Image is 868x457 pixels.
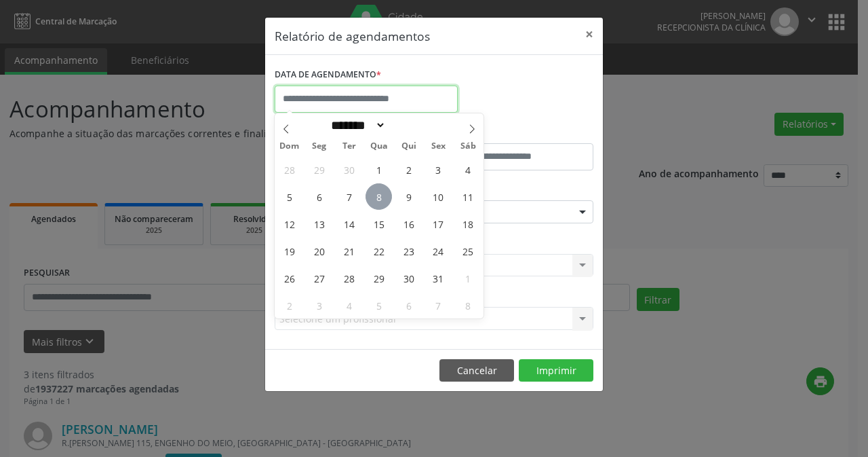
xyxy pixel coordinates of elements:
h5: Relatório de agendamentos [275,27,430,45]
span: Outubro 24, 2025 [425,238,452,264]
span: Novembro 2, 2025 [276,292,302,318]
span: Novembro 1, 2025 [455,265,481,291]
span: Outubro 20, 2025 [306,238,332,264]
span: Novembro 5, 2025 [366,292,392,318]
span: Outubro 28, 2025 [336,265,362,291]
label: ATÉ [437,122,593,143]
span: Novembro 6, 2025 [395,292,422,318]
span: Outubro 29, 2025 [366,265,392,291]
button: Close [576,18,603,51]
span: Qua [364,142,394,151]
span: Outubro 23, 2025 [395,238,422,264]
span: Outubro 14, 2025 [336,211,362,237]
span: Sáb [454,142,484,151]
span: Seg [304,142,334,151]
span: Sex [424,142,454,151]
span: Outubro 21, 2025 [336,238,362,264]
select: Month [327,118,387,132]
span: Outubro 6, 2025 [306,183,332,210]
span: Outubro 13, 2025 [306,211,332,237]
span: Outubro 16, 2025 [395,211,422,237]
button: Cancelar [439,359,514,382]
span: Novembro 3, 2025 [306,292,332,318]
span: Outubro 19, 2025 [276,238,302,264]
label: DATA DE AGENDAMENTO [275,65,381,86]
span: Setembro 30, 2025 [336,156,362,183]
span: Ter [334,142,364,151]
span: Outubro 1, 2025 [366,156,392,183]
span: Outubro 26, 2025 [276,265,302,291]
span: Dom [275,142,304,151]
span: Outubro 8, 2025 [366,183,392,210]
span: Outubro 3, 2025 [425,156,452,183]
span: Outubro 4, 2025 [455,156,481,183]
span: Outubro 15, 2025 [366,211,392,237]
span: Outubro 7, 2025 [336,183,362,210]
span: Setembro 29, 2025 [306,156,332,183]
input: Year [386,118,431,132]
span: Novembro 4, 2025 [336,292,362,318]
span: Outubro 9, 2025 [395,183,422,210]
span: Outubro 5, 2025 [276,183,302,210]
span: Outubro 12, 2025 [276,211,302,237]
span: Outubro 25, 2025 [455,238,481,264]
span: Novembro 8, 2025 [455,292,481,318]
span: Outubro 22, 2025 [366,238,392,264]
span: Novembro 7, 2025 [425,292,452,318]
span: Outubro 11, 2025 [455,183,481,210]
span: Outubro 31, 2025 [425,265,452,291]
span: Outubro 10, 2025 [425,183,452,210]
span: Outubro 17, 2025 [425,211,452,237]
span: Outubro 30, 2025 [395,265,422,291]
span: Setembro 28, 2025 [276,156,302,183]
span: Outubro 2, 2025 [395,156,422,183]
span: Outubro 18, 2025 [455,211,481,237]
button: Imprimir [519,359,593,382]
span: Outubro 27, 2025 [306,265,332,291]
span: Qui [394,142,424,151]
